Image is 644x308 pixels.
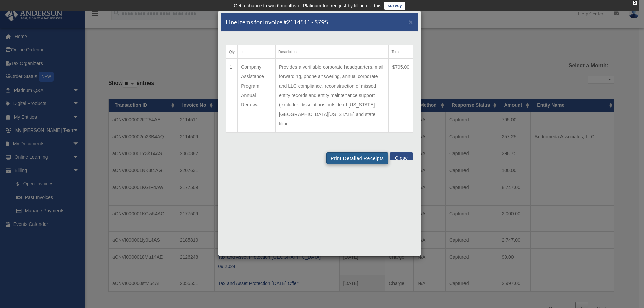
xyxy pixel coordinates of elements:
td: Provides a verifiable corporate headquarters, mail forwarding, phone answering, annual corporate ... [275,58,388,132]
button: Close [390,152,413,160]
td: $795.00 [389,58,413,132]
h5: Line Items for Invoice #2114511 - $795 [226,18,328,26]
th: Total [389,45,413,59]
div: close [633,1,637,5]
td: 1 [226,58,238,132]
span: × [409,18,413,26]
th: Item [238,45,276,59]
td: Company Assistance Program Annual Renewal [238,58,276,132]
a: survey [384,2,405,10]
button: Print Detailed Receipts [326,152,388,164]
th: Qty [226,45,238,59]
th: Description [275,45,388,59]
div: Get a chance to win 6 months of Platinum for free just by filling out this [234,2,381,10]
button: Close [409,18,413,25]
